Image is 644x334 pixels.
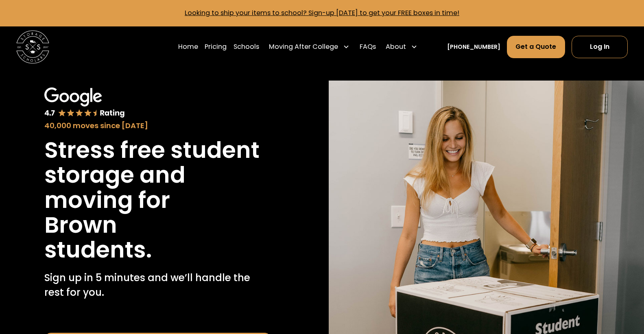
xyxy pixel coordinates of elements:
[572,36,628,58] a: Log In
[44,271,271,300] p: Sign up in 5 minutes and we’ll handle the rest for you.
[44,120,271,131] div: 40,000 moves since [DATE]
[447,43,500,51] a: [PHONE_NUMBER]
[266,35,353,59] div: Moving After College
[16,31,49,63] img: Storage Scholars main logo
[360,35,376,59] a: FAQs
[507,36,565,58] a: Get a Quote
[382,35,421,59] div: About
[185,8,459,17] a: Looking to ship your items to school? Sign-up [DATE] to get your FREE boxes in time!
[16,31,49,63] a: home
[205,35,227,59] a: Pricing
[44,138,271,212] h1: Stress free student storage and moving for
[44,87,125,118] img: Google 4.7 star rating
[44,212,117,237] h1: Brown
[44,237,152,262] h1: students.
[178,35,198,59] a: Home
[234,35,259,59] a: Schools
[386,42,406,52] div: About
[269,42,338,52] div: Moving After College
